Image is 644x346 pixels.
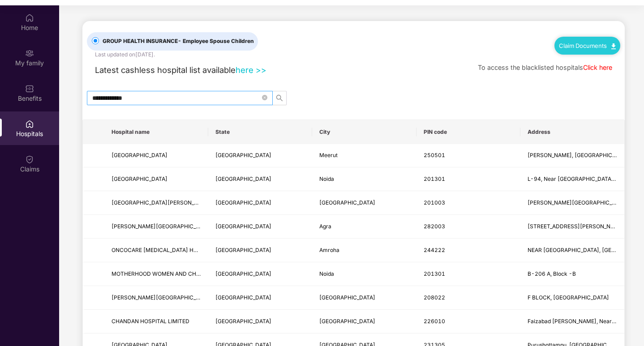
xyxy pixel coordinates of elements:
span: search [273,94,286,102]
a: Claim Documents [559,42,616,49]
img: svg+xml;base64,PHN2ZyBpZD0iSG9tZSIgeG1sbnM9Imh0dHA6Ly93d3cudzMub3JnLzIwMDAvc3ZnIiB3aWR0aD0iMjAiIG... [25,13,34,22]
img: svg+xml;base64,PHN2ZyB4bWxucz0iaHR0cDovL3d3dy53My5vcmcvMjAwMC9zdmciIHdpZHRoPSIxMC40IiBoZWlnaHQ9Ij... [611,43,616,49]
span: [GEOGRAPHIC_DATA] [112,152,167,158]
td: Uttar Pradesh [208,191,312,215]
span: Address [528,128,617,136]
th: Address [520,120,624,144]
span: B-206 A, Block -B [528,270,576,277]
td: ST JOSEPHS HOSPITAL [104,191,208,215]
span: [GEOGRAPHIC_DATA] [215,152,271,158]
span: [GEOGRAPHIC_DATA] [215,199,271,206]
span: Agra [319,223,331,230]
span: [GEOGRAPHIC_DATA] [215,175,271,182]
td: MARIAM NAGAR,, MEERUT ROAD [520,191,624,215]
td: NEAR JAYA TOLL PLAZA, NH 24 AMROHA [520,239,624,262]
td: 70 71 MATHURA KANPUR BYE PASS ROAD, GAWLI NAGAR AGRA [520,215,624,239]
td: Uttar Pradesh [208,167,312,191]
span: 201301 [424,270,445,277]
span: [PERSON_NAME][GEOGRAPHIC_DATA] AND [GEOGRAPHIC_DATA] [112,223,282,230]
span: Meerut [319,152,338,158]
span: To access the blacklisted hospitals [478,64,583,71]
th: State [208,120,312,144]
td: Uttar Pradesh [208,239,312,262]
a: Click here [583,64,612,71]
img: svg+xml;base64,PHN2ZyBpZD0iQmVuZWZpdHMiIHhtbG5zPSJodHRwOi8vd3d3LnczLm9yZy8yMDAwL3N2ZyIgd2lkdGg9Ij... [25,84,34,93]
td: Lucknow [312,310,416,333]
td: Agra [312,215,416,239]
span: - Employee Spouse Children [178,38,254,44]
span: [GEOGRAPHIC_DATA] [319,199,375,206]
th: PIN code [416,120,520,144]
span: Noida [319,175,334,182]
td: Kanpur [312,286,416,310]
button: search [272,91,287,105]
span: [STREET_ADDRESS][PERSON_NAME] [528,223,624,230]
td: Noida [312,167,416,191]
td: Ghaziabad [312,191,416,215]
td: Uttar Pradesh [208,144,312,168]
span: 208022 [424,294,445,301]
td: Uttar Pradesh [208,262,312,286]
img: svg+xml;base64,PHN2ZyB3aWR0aD0iMjAiIGhlaWdodD0iMjAiIHZpZXdCb3g9IjAgMCAyMCAyMCIgZmlsbD0ibm9uZSIgeG... [25,49,34,58]
span: 201003 [424,199,445,206]
span: [PERSON_NAME], [GEOGRAPHIC_DATA] [528,152,631,158]
span: MOTHERHOOD WOMEN AND CHILDREN HOSPITAL [112,270,243,277]
span: [GEOGRAPHIC_DATA] [215,223,271,230]
td: Uttar Pradesh [208,310,312,333]
span: Noida [319,270,334,277]
td: Uttar Pradesh [208,215,312,239]
img: svg+xml;base64,PHN2ZyBpZD0iSG9zcGl0YWxzIiB4bWxucz0iaHR0cDovL3d3dy53My5vcmcvMjAwMC9zdmciIHdpZHRoPS... [25,120,34,128]
span: [GEOGRAPHIC_DATA] [215,294,271,301]
td: MOTHERHOOD WOMEN AND CHILDREN HOSPITAL [104,262,208,286]
td: VARDAAN HOSPITAL [104,144,208,168]
div: Last updated on [DATE] . [95,51,155,59]
td: Amroha [312,239,416,262]
td: METRO HOSPITAL AND HEART INSTITUTE [104,167,208,191]
span: 250501 [424,152,445,158]
td: Meerut [312,144,416,168]
span: CHANDAN HOSPITAL LIMITED [112,318,189,325]
th: Hospital name [104,120,208,144]
span: [GEOGRAPHIC_DATA] [319,318,375,325]
span: 282003 [424,223,445,230]
span: [GEOGRAPHIC_DATA] [319,294,375,301]
span: 244222 [424,247,445,253]
td: Noida [312,262,416,286]
span: 201301 [424,175,445,182]
span: Hospital name [112,128,201,136]
td: ONCOCARE CANCER HOSPITAL PRIVATE LIMITED [104,239,208,262]
span: Amroha [319,247,339,253]
span: [GEOGRAPHIC_DATA] [215,270,271,277]
td: B-206 A, Block -B [520,262,624,286]
span: Latest cashless hospital list available [95,65,236,75]
td: Faizabad Rd Vijayant Khand, Near Chinhat Flyover [520,310,624,333]
span: [GEOGRAPHIC_DATA] [112,175,167,182]
span: close-circle [262,95,267,100]
img: svg+xml;base64,PHN2ZyBpZD0iQ2xhaW0iIHhtbG5zPSJodHRwOi8vd3d3LnczLm9yZy8yMDAwL3N2ZyIgd2lkdGg9IjIwIi... [25,155,34,164]
a: here >> [236,65,266,75]
span: [GEOGRAPHIC_DATA] [215,318,271,325]
td: Uttar Pradesh [208,286,312,310]
span: 226010 [424,318,445,325]
span: [GEOGRAPHIC_DATA][PERSON_NAME] [112,199,212,206]
span: ONCOCARE [MEDICAL_DATA] HOSPITAL PRIVATE LIMITED [112,247,262,253]
td: F BLOCK, KANPUR NAGAR [520,286,624,310]
td: CHANDAN HOSPITAL LIMITED [104,310,208,333]
span: GROUP HEALTH INSURANCE [99,37,258,46]
span: [GEOGRAPHIC_DATA] [215,247,271,253]
td: ANANDESHWAR HOSPITAL [104,286,208,310]
th: City [312,120,416,144]
td: JANI KHURD, BHAGAT ROAD [520,144,624,168]
td: SPARSH MALHOTRA HOSPITAL AND CRITICARE CENTRE [104,215,208,239]
span: L-94, Near [GEOGRAPHIC_DATA], Sector 11 [528,175,642,182]
td: L-94, Near Punjab National Bank, Sector 11 [520,167,624,191]
span: [PERSON_NAME][GEOGRAPHIC_DATA] [112,294,212,301]
span: close-circle [262,94,267,102]
span: F BLOCK, [GEOGRAPHIC_DATA] [528,294,609,301]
